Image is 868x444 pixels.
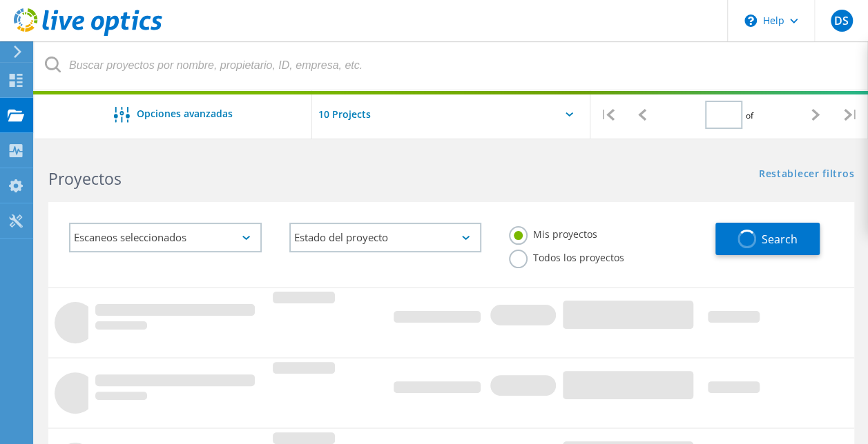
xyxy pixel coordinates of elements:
b: Proyectos [48,168,122,190]
div: Estado del proyecto [289,223,482,252]
a: Live Optics Dashboard [14,29,162,39]
label: Mis proyectos [509,226,597,239]
button: Search [715,223,820,255]
div: Escaneos seleccionados [69,223,262,252]
span: Opciones avanzadas [137,109,233,119]
span: Search [762,232,798,247]
div: | [590,90,625,139]
div: | [833,90,868,139]
span: of [746,110,753,121]
span: DS [834,15,849,26]
label: Todos los proyectos [509,250,624,263]
svg: \n [744,14,757,27]
a: Restablecer filtros [759,169,854,181]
